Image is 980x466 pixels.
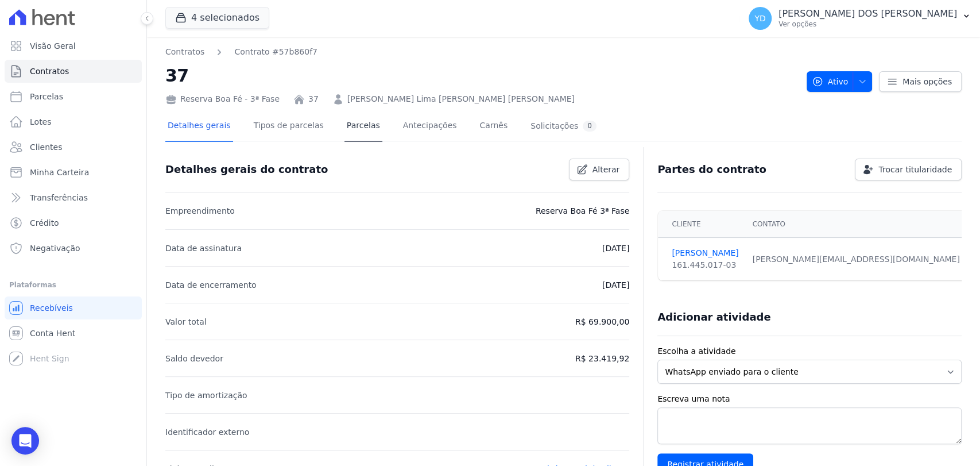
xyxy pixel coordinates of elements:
[746,211,978,238] th: Contato
[5,161,142,184] a: Minha Carteira
[583,121,596,132] div: 0
[5,322,142,345] a: Conta Hent
[879,71,962,92] a: Mais opções
[165,63,797,88] h2: 37
[165,111,233,142] a: Detalhes gerais
[672,259,738,271] div: 161.445.017-03
[165,315,207,329] p: Valor total
[5,186,142,209] a: Transferências
[30,167,89,178] span: Minha Carteira
[672,247,738,259] a: [PERSON_NAME]
[30,242,80,254] span: Negativação
[30,40,76,52] span: Visão Geral
[165,388,247,402] p: Tipo de amortização
[30,328,75,339] span: Conta Hent
[165,46,317,58] nav: Breadcrumb
[30,116,52,128] span: Lotes
[739,2,980,34] button: YD [PERSON_NAME] DOS [PERSON_NAME] Ver opções
[165,163,328,176] h3: Detalhes gerais do contrato
[9,278,137,292] div: Plataformas
[477,111,510,142] a: Carnês
[778,20,957,29] p: Ver opções
[165,93,280,105] div: Reserva Boa Fé - 3ª Fase
[30,141,62,153] span: Clientes
[807,71,873,92] button: Ativo
[30,302,73,314] span: Recebíveis
[657,310,770,324] h3: Adicionar atividade
[5,110,142,133] a: Lotes
[754,14,765,22] span: YD
[657,393,962,405] label: Escreva uma nota
[592,164,620,175] span: Alterar
[347,93,575,105] a: [PERSON_NAME] Lima [PERSON_NAME] [PERSON_NAME]
[878,164,952,175] span: Trocar titularidade
[234,46,317,58] a: Contrato #57b860f7
[165,425,249,439] p: Identificador externo
[165,46,797,58] nav: Breadcrumb
[855,159,962,180] a: Trocar titularidade
[165,46,204,58] a: Contratos
[602,241,629,255] p: [DATE]
[165,278,257,292] p: Data de encerramento
[11,427,39,455] div: Open Intercom Messenger
[30,192,88,203] span: Transferências
[5,237,142,260] a: Negativação
[30,66,69,77] span: Contratos
[251,111,326,142] a: Tipos de parcelas
[569,159,630,180] a: Alterar
[528,111,599,142] a: Solicitações0
[536,204,629,218] p: Reserva Boa Fé 3ª Fase
[812,71,849,92] span: Ativo
[530,121,596,132] div: Solicitações
[5,296,142,319] a: Recebíveis
[165,7,269,29] button: 4 selecionados
[575,352,629,365] p: R$ 23.419,92
[5,136,142,159] a: Clientes
[5,60,142,83] a: Contratos
[575,315,629,329] p: R$ 69.900,00
[401,111,459,142] a: Antecipações
[344,111,382,142] a: Parcelas
[658,211,745,238] th: Cliente
[30,217,59,229] span: Crédito
[778,8,957,20] p: [PERSON_NAME] DOS [PERSON_NAME]
[165,204,235,218] p: Empreendimento
[165,352,223,365] p: Saldo devedor
[5,34,142,57] a: Visão Geral
[5,85,142,108] a: Parcelas
[753,253,971,265] div: [PERSON_NAME][EMAIL_ADDRESS][DOMAIN_NAME]
[602,278,629,292] p: [DATE]
[657,345,962,357] label: Escolha a atividade
[308,93,319,105] a: 37
[657,163,766,176] h3: Partes do contrato
[902,76,952,87] span: Mais opções
[165,241,242,255] p: Data de assinatura
[5,211,142,234] a: Crédito
[30,91,63,102] span: Parcelas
